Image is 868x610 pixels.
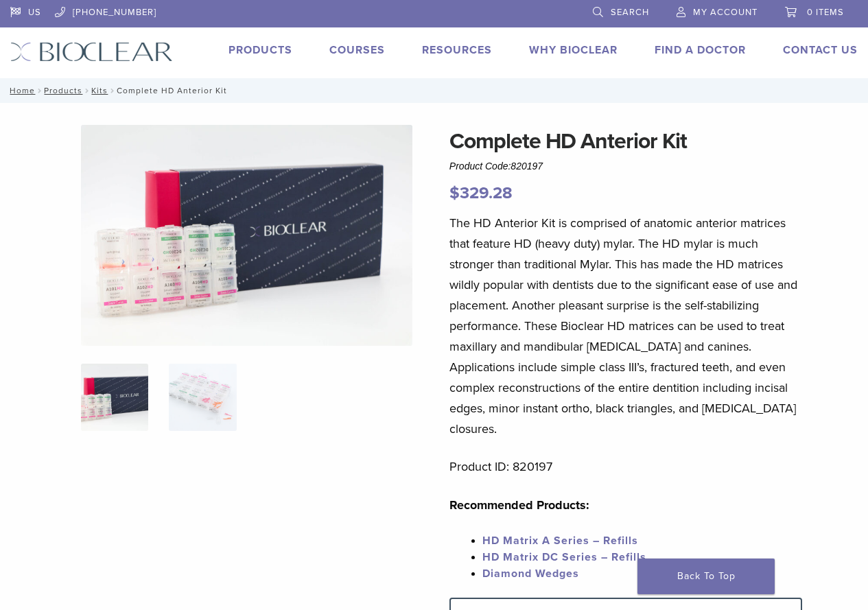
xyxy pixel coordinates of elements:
[169,364,236,431] img: Complete HD Anterior Kit - Image 2
[807,7,844,18] span: 0 items
[482,550,646,564] a: HD Matrix DC Series – Refills
[81,364,148,431] img: IMG_8088-1-324x324.jpg
[449,125,803,158] h1: Complete HD Anterior Kit
[482,534,638,548] a: HD Matrix A Series – Refills
[81,125,412,346] img: IMG_8088 (1)
[329,43,385,57] a: Courses
[511,161,543,172] span: 820197
[449,213,803,439] p: The HD Anterior Kit is comprised of anatomic anterior matrices that feature HD (heavy duty) mylar...
[449,183,513,203] bdi: 329.28
[693,7,758,18] span: My Account
[611,7,649,18] span: Search
[108,87,117,94] span: /
[449,456,803,477] p: Product ID: 820197
[10,42,173,62] img: Bioclear
[449,497,589,513] strong: Recommended Products:
[449,183,460,203] span: $
[5,86,35,95] a: Home
[449,161,543,172] span: Product Code:
[82,87,91,94] span: /
[529,43,618,57] a: Why Bioclear
[44,86,82,95] a: Products
[655,43,746,57] a: Find A Doctor
[422,43,492,57] a: Resources
[35,87,44,94] span: /
[91,86,108,95] a: Kits
[482,567,579,580] a: Diamond Wedges
[783,43,858,57] a: Contact Us
[637,559,775,594] a: Back To Top
[228,43,292,57] a: Products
